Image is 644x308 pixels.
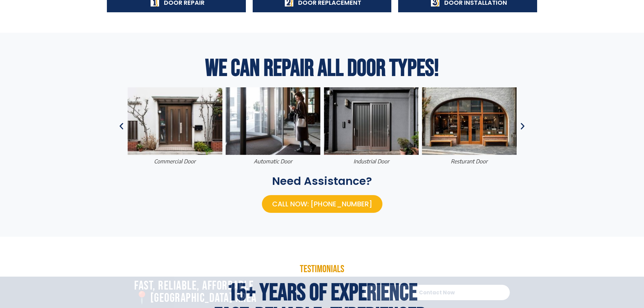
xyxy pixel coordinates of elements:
[127,87,222,165] a: Commercial DoorCommercial Door
[324,87,419,165] a: industrial doorindustrial door
[134,280,357,305] h2: Fast, Reliable, Affordable 📍[GEOGRAPHIC_DATA] Area
[127,87,517,165] div: Image Carousel
[127,158,222,165] figcaption: Commercial Door
[226,87,321,165] a: Automatic DoorAutomatic Door
[272,199,372,209] span: Call Now: [PHONE_NUMBER]
[226,87,321,165] div: 27 / 37
[226,87,321,155] img: Doors Repair General 28
[117,176,527,187] h2: Need Assistance?
[324,158,419,165] figcaption: industrial door
[422,87,517,165] a: resturant doorresturant door
[324,87,419,155] img: Doors Repair General 29
[419,290,455,295] span: Contact Now
[422,87,517,155] img: Doors Repair General 30
[226,158,321,165] figcaption: Automatic Door
[262,195,382,213] a: Call Now: [PHONE_NUMBER]
[324,87,419,165] div: 28 / 37
[117,57,527,80] h2: We Can Repair All Door Types!
[127,87,222,165] div: 26 / 37
[127,87,222,155] img: Doors Repair General 27
[422,158,517,165] figcaption: resturant door
[364,285,510,300] a: Contact Now
[422,87,517,165] div: 29 / 37
[121,264,523,274] p: Testimonials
